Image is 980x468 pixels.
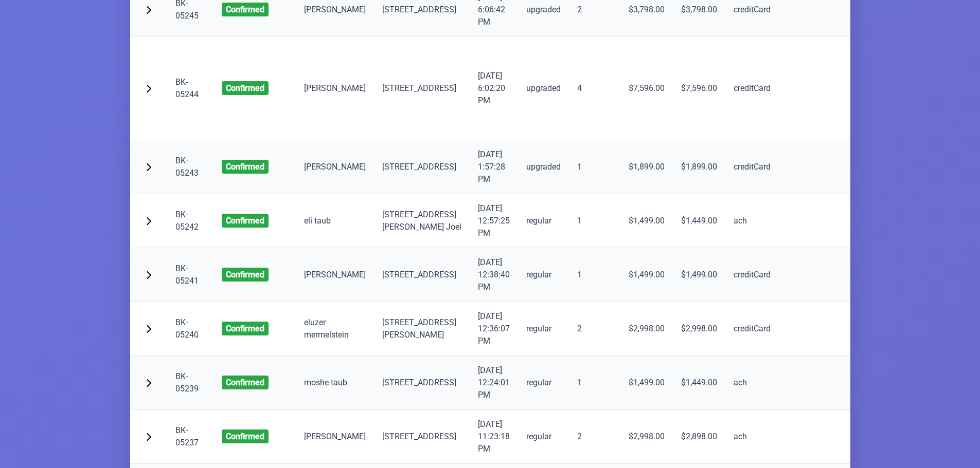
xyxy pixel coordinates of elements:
td: 2 [569,410,620,464]
td: [DATE] 12:38:40 PM [470,248,518,302]
td: regular [518,248,569,302]
td: [DATE] 12:24:01 PM [470,356,518,410]
td: [PERSON_NAME] [296,410,374,464]
td: [PERSON_NAME] [296,248,374,302]
td: [STREET_ADDRESS] [374,356,470,410]
a: BK-05237 [175,425,199,447]
span: confirmed [222,160,269,174]
a: BK-05242 [175,210,199,232]
td: regular [518,356,569,410]
td: [DATE] 11:23:18 PM [470,410,518,464]
td: [DATE] 1:57:28 PM [470,140,518,194]
td: [STREET_ADDRESS] [374,410,470,464]
td: 2 [569,302,620,356]
td: [STREET_ADDRESS][PERSON_NAME] Joel [374,194,470,248]
td: creditCard [725,37,819,140]
td: 1 [569,194,620,248]
td: [STREET_ADDRESS] [374,248,470,302]
td: [DATE] 12:36:07 PM [470,302,518,356]
span: confirmed [222,268,269,282]
span: confirmed [222,429,269,443]
td: 1 [569,248,620,302]
td: 4 [569,37,620,140]
td: creditCard [725,140,819,194]
td: regular [518,410,569,464]
a: BK-05241 [175,264,199,286]
span: confirmed [222,3,269,16]
td: $1,499.00 [620,248,673,302]
td: ach [725,356,819,410]
td: $1,499.00 [620,356,673,410]
a: BK-05244 [175,77,199,99]
td: $7,596.00 [673,37,725,140]
td: [DATE] 12:57:25 PM [470,194,518,248]
span: confirmed [222,376,269,389]
td: $1,899.00 [620,140,673,194]
td: eli taub [296,194,374,248]
td: 1 [569,356,620,410]
td: ach [725,194,819,248]
td: $1,499.00 [673,248,725,302]
td: 1 [569,140,620,194]
td: $2,998.00 [620,302,673,356]
td: creditCard [725,248,819,302]
td: [STREET_ADDRESS] [PERSON_NAME] [374,302,470,356]
a: BK-05240 [175,317,199,340]
td: upgraded [518,37,569,140]
td: [PERSON_NAME] [296,37,374,140]
td: eluzer mermelstein [296,302,374,356]
td: upgraded [518,140,569,194]
td: $2,998.00 [673,302,725,356]
td: [STREET_ADDRESS] [374,140,470,194]
span: confirmed [222,214,269,228]
td: regular [518,194,569,248]
td: $2,998.00 [620,410,673,464]
td: ach [725,410,819,464]
a: BK-05243 [175,156,199,178]
span: confirmed [222,322,269,335]
td: $7,596.00 [620,37,673,140]
a: BK-05239 [175,371,199,394]
td: moshe taub [296,356,374,410]
td: $1,449.00 [673,194,725,248]
td: [STREET_ADDRESS] [374,37,470,140]
td: $1,899.00 [673,140,725,194]
span: confirmed [222,81,269,95]
td: $1,499.00 [620,194,673,248]
td: regular [518,302,569,356]
td: creditCard [725,302,819,356]
td: $1,449.00 [673,356,725,410]
td: [DATE] 6:02:20 PM [470,37,518,140]
td: $2,898.00 [673,410,725,464]
td: [PERSON_NAME] [296,140,374,194]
